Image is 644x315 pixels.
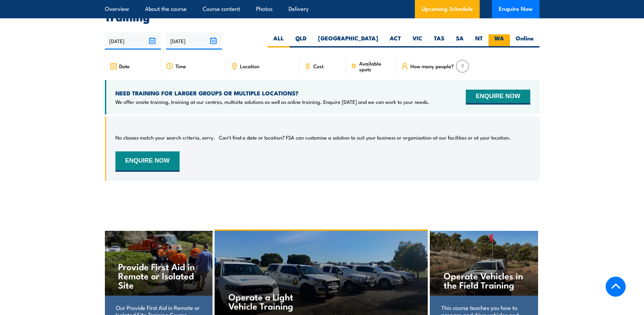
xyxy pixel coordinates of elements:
h4: Operate Vehicles in the Field Training [444,271,524,289]
label: SA [450,34,470,48]
p: No classes match your search criteria, sorry. [115,134,215,141]
h4: NEED TRAINING FOR LARGER GROUPS OR MULTIPLE LOCATIONS? [115,89,429,97]
h4: Operate a Light Vehicle Training [228,292,308,310]
input: From date [105,32,161,50]
label: QLD [290,34,312,48]
label: WA [489,34,510,48]
span: Cost [313,63,324,69]
h4: Provide First Aid in Remote or Isolated Site [118,262,199,289]
span: Location [240,63,259,69]
span: Available spots [359,60,391,72]
label: [GEOGRAPHIC_DATA] [312,34,384,48]
label: Online [510,34,539,48]
label: VIC [407,34,428,48]
span: Date [119,63,130,69]
button: ENQUIRE NOW [115,151,180,172]
label: ALL [268,34,290,48]
p: We offer onsite training, training at our centres, multisite solutions as well as online training... [115,98,429,105]
label: TAS [428,34,450,48]
label: ACT [384,34,407,48]
span: Time [176,63,186,69]
input: To date [166,32,222,50]
p: Can’t find a date or location? FSA can customise a solution to suit your business or organisation... [219,134,511,141]
h2: UPCOMING SCHEDULE FOR - "Drive Vehicles under Operational Conditions Training" [105,2,539,21]
label: NT [470,34,489,48]
button: ENQUIRE NOW [466,90,530,105]
span: How many people? [410,63,454,69]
